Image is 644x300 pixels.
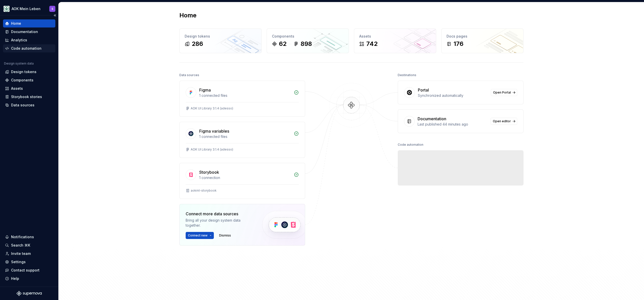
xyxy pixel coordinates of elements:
div: Components [11,78,33,83]
a: Storybook1 connectionaokml-storybook [179,163,305,199]
div: AOK UI Library 3.1.4 (adesso) [191,147,233,152]
div: Components [272,34,344,39]
div: 742 [366,40,378,48]
a: Open editor [491,118,517,125]
div: Portal [418,87,429,93]
div: Design system data [4,62,34,66]
svg: Supernova Logo [17,291,42,296]
div: Settings [11,259,26,264]
span: Open editor [493,119,511,123]
div: AOK Mein Leben [12,6,41,11]
button: Help [3,275,55,283]
div: Bring all your design system data together. [186,218,254,228]
div: Home [11,21,21,26]
div: Data sources [179,72,199,79]
a: Assets [3,84,55,93]
div: Storybook [199,169,219,175]
div: Code automation [398,141,423,148]
div: 62 [279,40,287,48]
div: 1 connected files [199,134,291,139]
div: Data sources [11,103,34,108]
div: 286 [192,40,203,48]
span: Dismiss [219,233,231,237]
div: Notifications [11,234,34,239]
h2: Home [179,11,196,19]
span: Open Portal [493,91,511,95]
div: Assets [11,86,23,91]
button: Contact support [3,266,55,274]
a: Components [3,76,55,84]
div: Search ⌘K [11,243,30,248]
button: AOK Mein LebenS [1,3,57,14]
div: 1 connection [199,175,291,180]
div: Contact support [11,268,39,273]
div: S [52,7,53,11]
a: Design tokens286 [179,28,262,53]
div: Documentation [418,116,446,122]
div: Figma [199,87,211,93]
div: Design tokens [11,69,36,74]
div: Documentation [11,29,38,34]
div: Docs pages [447,34,518,39]
div: Invite team [11,251,31,256]
a: Docs pages176 [441,28,524,53]
div: 176 [454,40,463,48]
button: Connect new [186,232,214,239]
div: 1 connected files [199,93,291,98]
a: Documentation [3,28,55,36]
img: df5db9ef-aba0-4771-bf51-9763b7497661.png [4,6,10,12]
div: AOK UI Library 3.1.4 (adesso) [191,106,233,110]
div: Help [11,276,19,281]
a: Components62898 [267,28,349,53]
div: 898 [301,40,312,48]
div: aokml-storybook [191,189,217,193]
a: Home [3,19,55,27]
a: Data sources [3,101,55,109]
a: Figma variables1 connected filesAOK UI Library 3.1.4 (adesso) [179,122,305,158]
button: Notifications [3,233,55,241]
div: Figma variables [199,128,229,134]
button: Collapse sidebar [51,12,58,19]
div: Synchronized automatically [418,93,488,98]
a: Invite team [3,250,55,258]
div: Assets [359,34,431,39]
a: Figma1 connected filesAOK UI Library 3.1.4 (adesso) [179,81,305,117]
a: Storybook stories [3,93,55,101]
div: Storybook stories [11,94,42,99]
button: Dismiss [217,232,233,239]
a: Analytics [3,36,55,44]
div: Code automation [11,46,42,51]
a: Open Portal [491,89,517,96]
div: Connect more data sources [186,211,254,217]
a: Design tokens [3,68,55,76]
button: Search ⌘K [3,241,55,249]
a: Settings [3,258,55,266]
a: Code automation [3,44,55,52]
div: Design tokens [185,34,256,39]
div: Analytics [11,38,27,43]
div: Last published 44 minutes ago [418,122,488,127]
a: Assets742 [354,28,436,53]
div: Destinations [398,72,416,79]
span: Connect new [188,233,208,237]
